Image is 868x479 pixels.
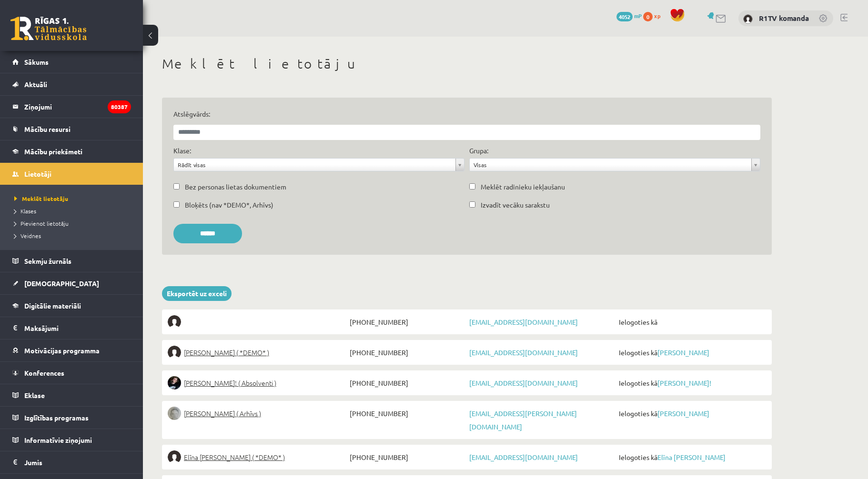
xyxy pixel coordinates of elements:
span: Jumis [24,458,42,467]
span: [PHONE_NUMBER] [347,315,467,329]
span: Izglītības programas [24,413,89,422]
a: [EMAIL_ADDRESS][DOMAIN_NAME] [469,379,578,387]
a: [EMAIL_ADDRESS][PERSON_NAME][DOMAIN_NAME] [469,409,577,431]
span: Veidnes [14,232,41,239]
span: Elīna [PERSON_NAME] ( *DEMO* ) [184,450,285,464]
a: Meklēt lietotāju [14,194,133,203]
span: Ielogoties kā [616,376,766,389]
span: Aktuāli [24,80,47,89]
a: Izglītības programas [12,407,131,429]
span: Sākums [24,58,49,66]
img: Elīna Elizabete Ancveriņa [168,346,181,359]
a: Ziņojumi80387 [12,96,131,118]
a: Informatīvie ziņojumi [12,429,131,451]
span: Mācību resursi [24,125,71,133]
a: Klases [14,207,133,215]
span: Ielogoties kā [616,407,766,420]
a: Mācību resursi [12,118,131,140]
a: [PERSON_NAME] ( Arhīvs ) [168,407,347,420]
a: Sekmju žurnāls [12,250,131,272]
a: Sākums [12,51,131,73]
a: Mācību priekšmeti [12,140,131,162]
span: [PHONE_NUMBER] [347,450,467,464]
a: 4052 mP [616,12,642,20]
span: [PHONE_NUMBER] [347,376,467,389]
a: [DEMOGRAPHIC_DATA] [12,272,131,294]
img: R1TV komanda [743,14,753,24]
a: [PERSON_NAME] [657,348,709,357]
img: Sofija Anrio-Karlauska! [168,376,181,389]
a: Motivācijas programma [12,339,131,361]
span: Rādīt visas [178,159,452,171]
a: Rīgas 1. Tālmācības vidusskola [10,17,87,40]
img: Lelde Braune [168,407,181,420]
a: Elīna [PERSON_NAME] ( *DEMO* ) [168,450,347,464]
span: Pievienot lietotāju [14,220,69,227]
legend: Ziņojumi [24,96,131,118]
a: R1TV komanda [759,13,809,23]
a: Eklase [12,384,131,406]
label: Bloķēts (nav *DEMO*, Arhīvs) [185,200,273,210]
a: [EMAIL_ADDRESS][DOMAIN_NAME] [469,453,578,461]
a: Maksājumi [12,317,131,339]
span: Digitālie materiāli [24,301,81,310]
span: xp [654,12,660,20]
a: Veidnes [14,231,133,240]
span: Klases [14,207,36,215]
span: Ielogoties kā [616,450,766,464]
span: Eklase [24,391,45,399]
span: Konferences [24,369,64,377]
h1: Meklēt lietotāju [162,56,772,72]
span: Motivācijas programma [24,346,100,355]
a: [PERSON_NAME]! [657,379,711,387]
label: Izvadīt vecāku sarakstu [481,200,550,210]
a: [EMAIL_ADDRESS][DOMAIN_NAME] [469,318,578,326]
a: [PERSON_NAME]! ( Absolventi ) [168,376,347,389]
label: Atslēgvārds: [173,109,760,119]
span: Ielogoties kā [616,346,766,359]
a: Elīna [PERSON_NAME] [657,453,726,461]
label: Meklēt radinieku iekļaušanu [481,182,565,192]
label: Bez personas lietas dokumentiem [185,182,286,192]
span: Informatīvie ziņojumi [24,436,92,444]
span: Sekmju žurnāls [24,257,71,265]
span: 0 [643,12,653,21]
legend: Maksājumi [24,317,131,339]
span: [PHONE_NUMBER] [347,346,467,359]
a: Lietotāji [12,163,131,185]
span: mP [634,12,642,20]
span: [PERSON_NAME] ( *DEMO* ) [184,346,269,359]
span: [DEMOGRAPHIC_DATA] [24,279,99,288]
a: Aktuāli [12,73,131,95]
a: Rādīt visas [174,159,464,171]
img: Elīna Jolanta Bunce [168,450,181,464]
label: Grupa: [469,146,488,156]
a: Pievienot lietotāju [14,219,133,228]
span: Ielogoties kā [616,315,766,329]
a: Jumis [12,451,131,473]
a: Visas [470,159,760,171]
a: Digitālie materiāli [12,295,131,317]
span: 4052 [616,12,633,21]
a: Eksportēt uz exceli [162,286,232,301]
a: [PERSON_NAME] [657,409,709,418]
span: [PERSON_NAME]! ( Absolventi ) [184,376,276,389]
a: [PERSON_NAME] ( *DEMO* ) [168,346,347,359]
label: Klase: [173,146,191,156]
span: [PERSON_NAME] ( Arhīvs ) [184,407,261,420]
span: Visas [474,159,747,171]
span: [PHONE_NUMBER] [347,407,467,420]
span: Meklēt lietotāju [14,195,68,202]
i: 80387 [108,100,131,113]
a: Konferences [12,362,131,384]
span: Lietotāji [24,170,51,178]
a: 0 xp [643,12,665,20]
a: [EMAIL_ADDRESS][DOMAIN_NAME] [469,348,578,357]
span: Mācību priekšmeti [24,147,82,156]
